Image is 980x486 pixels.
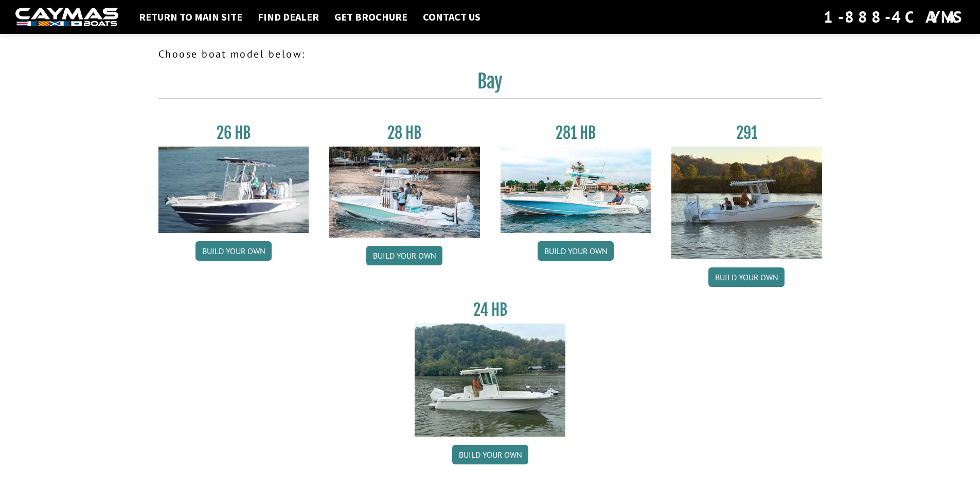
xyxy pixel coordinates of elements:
a: Build your own [195,241,272,261]
h3: 26 HB [158,123,309,142]
h3: 281 HB [501,123,651,142]
img: 28-hb-twin.jpg [501,147,651,233]
p: Choose boat model below: [158,46,822,62]
a: Find Dealer [253,10,324,24]
a: Get Brochure [329,10,413,24]
a: Build your own [452,445,528,464]
div: 1-888-4CAYMAS [824,6,965,28]
img: 291_Thumbnail.jpg [671,147,822,259]
a: Return to main site [134,10,247,24]
a: Contact Us [418,10,486,24]
img: 26_new_photo_resized.jpg [158,147,309,233]
a: Build your own [708,267,785,287]
h3: 291 [671,123,822,142]
h3: 28 HB [329,123,480,142]
img: 24_HB_thumbnail.jpg [415,323,565,436]
h2: Bay [158,70,822,99]
img: white-logo-c9c8dbefe5ff5ceceb0f0178aa75bf4bb51f6bca0971e226c86eb53dfe498488.png [15,8,118,27]
a: Build your own [538,241,614,261]
img: 28_hb_thumbnail_for_caymas_connect.jpg [329,147,480,238]
a: Build your own [366,246,442,265]
h3: 24 HB [415,300,565,319]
